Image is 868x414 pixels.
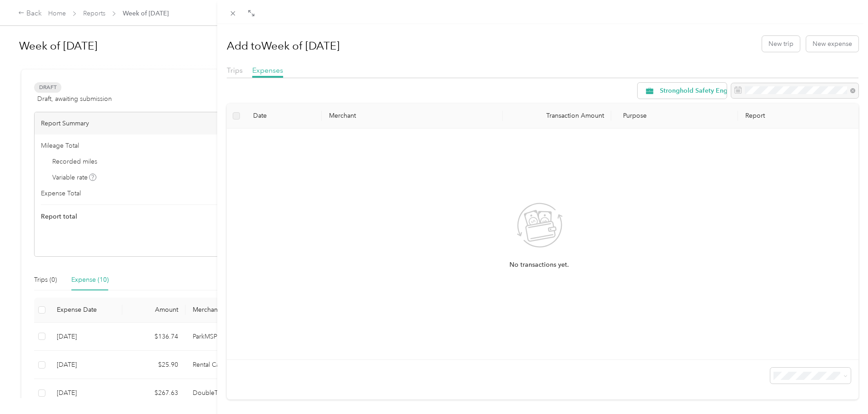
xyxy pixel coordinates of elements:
span: Expenses [252,66,283,75]
button: New trip [762,36,800,52]
th: Transaction Amount [503,104,611,129]
th: Date [246,104,322,129]
span: Purpose [619,112,647,120]
th: Merchant [322,104,503,129]
span: Trips [227,66,243,75]
button: New expense [806,36,858,52]
iframe: Everlance-gr Chat Button Frame [817,363,868,414]
span: No transactions yet. [509,260,569,270]
span: Stronghold Safety Engineering [660,88,752,94]
h1: Add to Week of [DATE] [227,35,339,57]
